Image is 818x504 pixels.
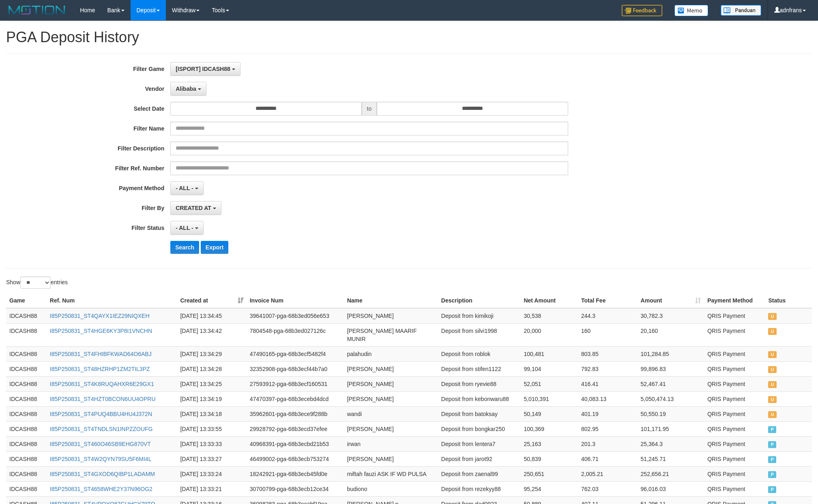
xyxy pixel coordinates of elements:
td: 160 [578,323,638,346]
td: 101,284.85 [638,346,704,361]
td: [DATE] 13:34:42 [177,323,246,346]
td: Deposit from jarot92 [438,451,521,466]
td: [PERSON_NAME] [344,361,438,376]
td: [PERSON_NAME] [344,376,438,391]
td: 18242921-pga-68b3ecb45fd0e [247,466,344,481]
td: Deposit from roblok [438,346,521,361]
img: MOTION_logo.png [6,4,68,16]
td: [DATE] 13:33:55 [177,421,246,436]
a: I85P250831_ST48HZRHP1ZM2TIL3PZ [50,366,150,372]
td: IDCASH88 [6,451,47,466]
td: IDCASH88 [6,436,47,451]
td: 35962601-pga-68b3ece9f288b [247,406,344,421]
td: Deposit from rezekyy88 [438,481,521,496]
span: [ISPORT] IDCASH88 [176,66,230,72]
td: irwan [344,436,438,451]
td: 40968391-pga-68b3ecbd21b53 [247,436,344,451]
td: 99,104 [520,361,578,376]
td: 20,160 [638,323,704,346]
td: QRIS Payment [704,451,765,466]
td: palahudin [344,346,438,361]
td: 99,896.83 [638,361,704,376]
th: Invoice Num [247,293,344,308]
td: 5,050,474.13 [638,391,704,406]
td: IDCASH88 [6,421,47,436]
span: CREATED AT [176,205,211,211]
span: to [362,102,377,116]
td: QRIS Payment [704,421,765,436]
td: 46499002-pga-68b3ecb753274 [247,451,344,466]
td: [DATE] 13:34:19 [177,391,246,406]
td: budiono [344,481,438,496]
td: miftah fauzi ASK IF WD PULSA [344,466,438,481]
span: PAID [768,471,776,478]
td: [DATE] 13:33:27 [177,451,246,466]
button: Search [170,241,199,254]
button: [ISPORT] IDCASH88 [170,62,240,76]
a: I85P250831_ST4658WHE2Y37N96OG2 [50,486,152,492]
td: [PERSON_NAME] [344,391,438,406]
td: 32352908-pga-68b3ecf44b7a0 [247,361,344,376]
td: 39641007-pga-68b3ed056e653 [247,308,344,324]
td: Deposit from lentera7 [438,436,521,451]
td: Deposit from ryevie88 [438,376,521,391]
td: [DATE] 13:34:45 [177,308,246,324]
td: 252,656.21 [638,466,704,481]
td: QRIS Payment [704,323,765,346]
th: Payment Method [704,293,765,308]
span: PAID [768,426,776,433]
th: Net Amount [520,293,578,308]
td: [PERSON_NAME] MAARIF MUNIR [344,323,438,346]
td: IDCASH88 [6,308,47,324]
span: UNPAID [768,396,776,403]
th: Description [438,293,521,308]
td: QRIS Payment [704,391,765,406]
td: 244.3 [578,308,638,324]
td: 792.83 [578,361,638,376]
td: 100,481 [520,346,578,361]
td: 50,149 [520,406,578,421]
span: PAID [768,486,776,493]
td: 40,083.13 [578,391,638,406]
td: 406.71 [578,451,638,466]
th: Total Fee [578,293,638,308]
th: Game [6,293,47,308]
td: 802.95 [578,421,638,436]
td: 250,651 [520,466,578,481]
td: QRIS Payment [704,466,765,481]
td: 52,467.41 [638,376,704,391]
td: 95,254 [520,481,578,496]
th: Name [344,293,438,308]
td: 47470397-pga-68b3ecebd4dcd [247,391,344,406]
td: 416.41 [578,376,638,391]
td: wandi [344,406,438,421]
a: I85P250831_ST4TNDLSN1INPZZOUFG [50,426,153,432]
td: IDCASH88 [6,323,47,346]
img: panduan.png [721,5,761,16]
td: IDCASH88 [6,391,47,406]
td: IDCASH88 [6,406,47,421]
td: IDCASH88 [6,466,47,481]
td: 25,163 [520,436,578,451]
a: I85P250831_ST4GXOD6QIBP1LADAMM [50,471,155,477]
td: [DATE] 13:34:28 [177,361,246,376]
button: CREATED AT [170,201,221,215]
td: IDCASH88 [6,376,47,391]
td: QRIS Payment [704,436,765,451]
td: [DATE] 13:33:21 [177,481,246,496]
button: Alibaba [170,82,206,96]
span: PAID [768,456,776,463]
button: Export [201,241,228,254]
td: Deposit from kebonwaru88 [438,391,521,406]
td: Deposit from stifen1122 [438,361,521,376]
span: UNPAID [768,328,776,335]
td: 803.85 [578,346,638,361]
img: Feedback.jpg [622,5,662,16]
td: [DATE] 13:34:25 [177,376,246,391]
span: UNPAID [768,366,776,373]
td: [DATE] 13:34:18 [177,406,246,421]
td: 47490165-pga-68b3ecf5482f4 [247,346,344,361]
td: 25,364.3 [638,436,704,451]
a: I85P250831_ST4HZT0BCON6UU4OPRU [50,396,156,402]
td: QRIS Payment [704,308,765,324]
